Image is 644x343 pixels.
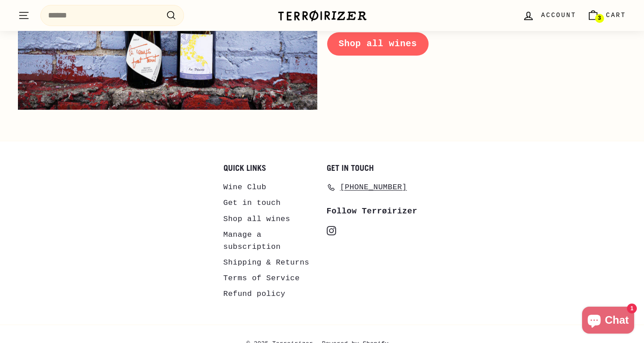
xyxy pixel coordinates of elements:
a: Get in touch [223,195,281,211]
a: Shop all wines [223,211,290,227]
a: Shop all wines [327,32,429,56]
a: [PHONE_NUMBER] [327,179,407,195]
inbox-online-store-chat: Shopify online store chat [579,307,637,336]
a: Manage a subscription [223,227,318,255]
h2: Quick links [223,164,318,173]
span: 3 [598,15,601,22]
a: Shipping & Returns [223,255,310,270]
a: Terms of Service [223,270,300,286]
div: Follow Terrøirizer [327,205,421,218]
span: Cart [606,10,626,20]
a: Account [517,2,582,29]
a: Wine Club [223,179,267,195]
a: Refund policy [223,286,285,302]
span: Account [541,10,576,20]
span: [PHONE_NUMBER] [340,181,407,193]
a: Cart [582,2,631,29]
h2: Get in touch [327,164,421,173]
